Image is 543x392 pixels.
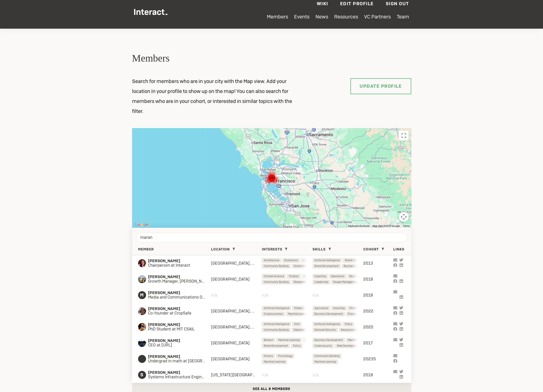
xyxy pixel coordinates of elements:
span: Brand Development [314,264,339,268]
span: Fitness [350,306,359,311]
span: Web Development [337,343,359,348]
div: 2018 [363,372,393,378]
div: [GEOGRAPHIC_DATA], [GEOGRAPHIC_DATA] [211,309,262,314]
span: [PERSON_NAME] [148,291,211,295]
span: Operations [331,274,344,279]
span: Government [294,264,309,268]
a: Open this area in Google Maps (opens a new window) [133,221,150,228]
span: Artificial Intelligence [314,322,340,326]
span: Machine Learning [314,359,336,364]
a: Sign Out [386,1,409,6]
div: 2018 [363,277,393,282]
span: Cohort [363,247,379,251]
div: [GEOGRAPHIC_DATA] [211,277,262,282]
button: Keyboard shortcuts [348,224,370,228]
a: Resources [334,13,358,20]
span: Skills [312,247,326,251]
img: Interact Logo [134,9,168,15]
span: Policy [345,322,353,326]
span: Leadership [314,280,328,284]
span: Artificial Intelligence [314,258,340,263]
span: [PERSON_NAME] [148,259,201,263]
span: S [138,371,146,379]
span: Community Building [264,280,289,284]
span: National Security [314,327,336,332]
span: Chairperson at Interact [148,263,201,268]
div: 2023S [363,356,393,362]
a: News [315,13,328,20]
span: [PERSON_NAME] [148,370,211,375]
div: [US_STATE][GEOGRAPHIC_DATA], [GEOGRAPHIC_DATA] [211,372,262,378]
span: People Management [333,280,358,284]
p: Search for members who are in your city with the Map view. Add your location in your profile to s... [126,76,306,116]
span: Community Building [264,327,289,332]
span: [PERSON_NAME] [148,322,201,327]
span: Fitness [294,306,303,311]
div: 275 [263,170,280,186]
span: Biotech [264,338,273,342]
h2: Members [132,52,411,65]
span: Machine Learning [288,312,309,316]
span: Cryptocurrency [264,312,283,316]
span: Cybersecurity [314,343,332,348]
span: Member [138,247,154,251]
div: [GEOGRAPHIC_DATA] [211,356,262,362]
span: Machine Learning [278,338,300,342]
a: Edit Profile [340,1,374,6]
a: Team [397,13,409,20]
span: Film [294,322,300,326]
span: Machine Learning [264,359,285,364]
span: Business Development [314,338,343,342]
span: Coaching [314,274,326,279]
span: Community Building [264,264,289,268]
span: Business Development [344,264,372,268]
span: Business Development [314,312,343,316]
span: PhD Student at MIT CSAIL [148,327,201,331]
div: 2013 [363,261,393,266]
span: [PERSON_NAME] [148,307,201,311]
a: Terms (opens in new tab) [403,225,410,227]
a: Members [267,13,288,20]
span: [PERSON_NAME] [148,354,211,359]
span: Map data ©2025 Google [373,225,400,227]
span: CEO at [URL] [148,343,201,347]
span: Product [289,274,299,279]
div: [GEOGRAPHIC_DATA] [211,340,262,346]
span: Media and Communications Officer at SOCIETY FOR CONSUMER PSYCHOLOGY [148,295,211,300]
span: Brand Development [264,343,288,348]
a: Wiki [317,1,328,6]
a: VC Partners [364,13,391,20]
span: History [264,354,273,358]
div: [GEOGRAPHIC_DATA], [GEOGRAPHIC_DATA] [211,324,262,330]
div: 2022 [363,309,393,314]
span: Agriculture [314,306,328,311]
span: Policy [293,343,301,348]
a: Events [294,13,310,20]
div: 2017 [363,340,393,346]
span: Location [211,247,230,251]
button: Toggle fullscreen view [399,131,409,141]
span: Machine Learning [348,338,369,342]
span: Artificial Intelligence [264,322,289,326]
input: Search by name, company, cohort, interests, and more... [136,233,407,242]
span: National Security [294,327,315,332]
span: Renewable Energy [294,280,316,284]
span: Community Building [314,354,339,358]
button: Map camera controls [399,212,409,222]
span: Systems Infrastructure Engineer at Bloomberg LP [148,375,211,379]
span: Psychology [278,354,292,358]
span: Investing [333,306,345,311]
a: Update Profile [350,78,411,94]
span: [PERSON_NAME] [148,275,211,279]
span: Recruiting [349,274,362,279]
span: Product [348,312,358,316]
span: Interests [262,247,282,251]
img: Google [133,221,150,228]
span: Artificial Intelligence [264,306,289,311]
span: Architecture [264,258,279,263]
span: Growth Manager, [PERSON_NAME] [148,279,211,284]
div: [GEOGRAPHIC_DATA], [US_STATE][GEOGRAPHIC_DATA] [211,261,262,266]
span: M [138,291,146,299]
div: 2020 [363,324,393,330]
span: Co-founder at CropSafe [148,311,201,315]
